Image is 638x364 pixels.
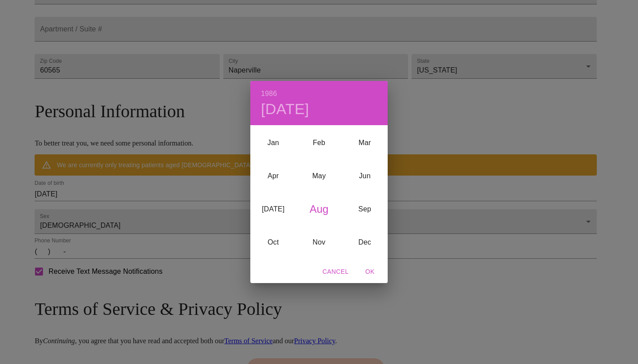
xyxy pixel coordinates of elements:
[359,266,381,277] span: OK
[261,100,309,119] button: [DATE]
[250,159,296,192] div: Apr
[319,264,352,280] button: Cancel
[342,126,388,159] div: Mar
[342,192,388,226] div: Sep
[296,226,342,259] div: Nov
[342,159,388,192] div: Jun
[250,192,296,226] div: [DATE]
[342,226,388,259] div: Dec
[323,266,349,277] span: Cancel
[296,126,342,159] div: Feb
[250,126,296,159] div: Jan
[296,159,342,192] div: May
[261,88,277,100] button: 1986
[296,192,342,226] div: Aug
[250,226,296,259] div: Oct
[356,264,384,280] button: OK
